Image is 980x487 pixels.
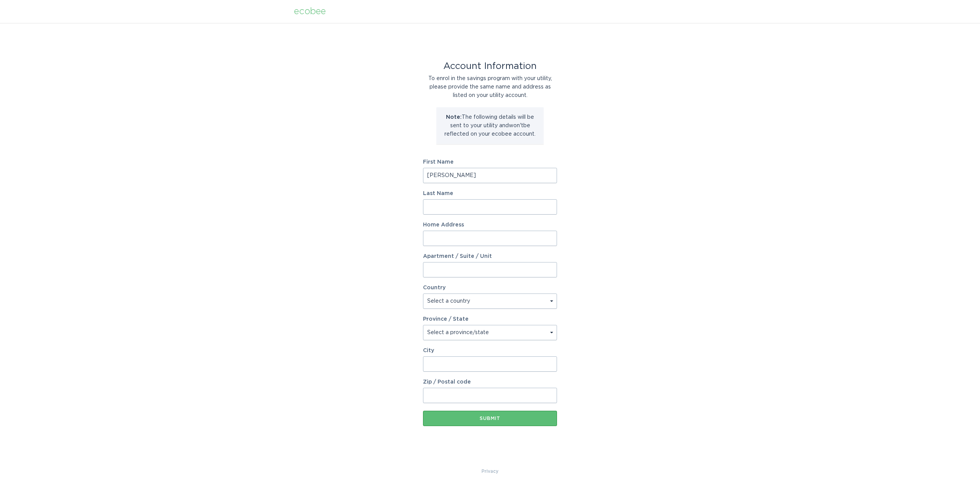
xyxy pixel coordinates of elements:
label: Zip / Postal code [423,379,557,385]
label: Province / State [423,316,469,322]
label: Home Address [423,222,557,228]
a: Privacy Policy & Terms of Use [482,467,498,476]
p: The following details will be sent to your utility and won't be reflected on your ecobee account. [442,113,538,138]
button: Submit [423,411,557,426]
div: ecobee [294,7,326,16]
label: Country [423,285,446,290]
div: Submit [427,416,553,421]
label: Last Name [423,191,557,196]
label: Apartment / Suite / Unit [423,254,557,259]
strong: Note: [446,115,462,120]
label: City [423,348,557,353]
label: First Name [423,159,557,165]
div: To enrol in the savings program with your utility, please provide the same name and address as li... [423,74,557,100]
div: Account Information [423,62,557,71]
